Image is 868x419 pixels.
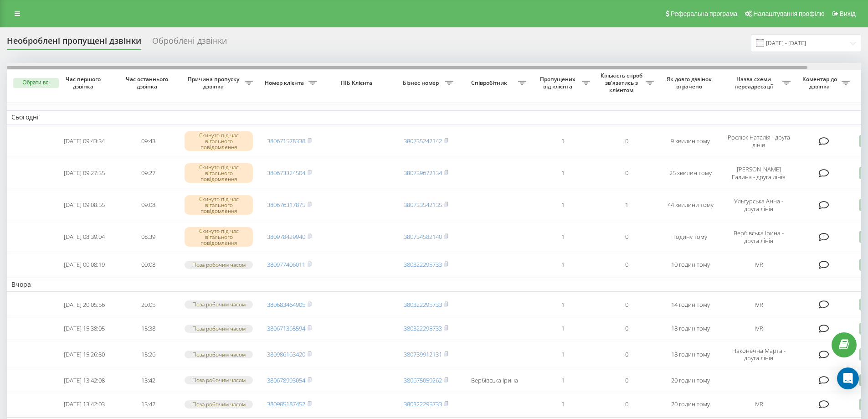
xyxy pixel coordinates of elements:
[658,126,722,156] td: 9 хвилин тому
[595,126,658,156] td: 0
[595,294,658,316] td: 0
[7,36,141,50] div: Необроблені пропущені дзвінки
[267,233,305,241] a: 380978429940
[753,10,824,17] span: Налаштування профілю
[262,79,308,87] span: Номер клієнта
[658,393,722,415] td: 20 годин тому
[595,190,658,220] td: 1
[800,76,842,90] span: Коментар до дзвінка
[404,201,442,209] a: 380733542135
[52,341,116,367] td: [DATE] 15:26:30
[116,393,180,415] td: 13:42
[185,325,253,332] div: Поза робочим часом
[658,222,722,252] td: годину тому
[404,300,442,309] a: 380322295733
[185,261,253,269] div: Поза робочим часом
[404,137,442,145] a: 380735242142
[595,369,658,392] td: 0
[531,294,595,316] td: 1
[52,158,116,188] td: [DATE] 09:27:35
[267,350,305,358] a: 380986163420
[52,369,116,392] td: [DATE] 13:42:08
[531,190,595,220] td: 1
[722,126,795,156] td: Рослюк Наталія - друга лінія
[267,260,305,269] a: 380977406011
[52,190,116,220] td: [DATE] 09:08:55
[185,400,253,408] div: Поза робочим часом
[13,78,59,88] button: Обрати всі
[722,317,795,340] td: IVR
[329,79,386,87] span: ПІБ Клієнта
[52,126,116,156] td: [DATE] 09:43:34
[116,158,180,188] td: 09:27
[116,341,180,367] td: 15:26
[531,341,595,367] td: 1
[185,227,253,247] div: Скинуто під час вітального повідомлення
[267,400,305,408] a: 380985187452
[722,158,795,188] td: [PERSON_NAME] Галина - друга лінія
[595,393,658,415] td: 0
[658,190,722,220] td: 44 хвилини тому
[399,79,445,87] span: Бізнес номер
[52,222,116,252] td: [DATE] 08:39:04
[595,317,658,340] td: 0
[595,158,658,188] td: 0
[267,169,305,177] a: 380673324504
[531,393,595,415] td: 1
[531,253,595,276] td: 1
[666,76,715,90] span: Як довго дзвінок втрачено
[404,400,442,408] a: 380322295733
[404,260,442,269] a: 380322295733
[531,158,595,188] td: 1
[60,76,109,90] span: Час першого дзвінка
[722,190,795,220] td: Ульгурська Анна - друга лінія
[185,376,253,384] div: Поза робочим часом
[595,341,658,367] td: 0
[458,369,531,392] td: Вербівська Ірина
[185,76,245,90] span: Причина пропуску дзвінка
[116,369,180,392] td: 13:42
[404,169,442,177] a: 380739672134
[116,222,180,252] td: 08:39
[722,294,795,316] td: IVR
[116,317,180,340] td: 15:38
[722,341,795,367] td: Наконечна Марта - друга лінія
[185,131,253,151] div: Скинуто під час вітального повідомлення
[123,76,173,90] span: Час останнього дзвінка
[52,393,116,415] td: [DATE] 13:42:03
[658,341,722,367] td: 18 годин тому
[531,126,595,156] td: 1
[267,137,305,145] a: 380671578338
[658,294,722,316] td: 14 годин тому
[404,233,442,241] a: 380734582140
[658,253,722,276] td: 10 годин тому
[840,10,856,17] span: Вихід
[267,324,305,332] a: 380671365594
[185,300,253,308] div: Поза робочим часом
[531,317,595,340] td: 1
[837,367,859,389] div: Open Intercom Messenger
[531,369,595,392] td: 1
[727,76,782,90] span: Назва схеми переадресації
[116,253,180,276] td: 00:08
[722,222,795,252] td: Вербівська Ірина - друга лінія
[185,351,253,358] div: Поза робочим часом
[404,324,442,332] a: 380322295733
[404,376,442,384] a: 380675059262
[722,253,795,276] td: IVR
[658,369,722,392] td: 20 годин тому
[531,222,595,252] td: 1
[52,253,116,276] td: [DATE] 00:08:19
[116,294,180,316] td: 20:05
[116,190,180,220] td: 09:08
[658,317,722,340] td: 18 годин тому
[462,79,518,87] span: Співробітник
[267,376,305,384] a: 380678993054
[722,393,795,415] td: IVR
[595,222,658,252] td: 0
[185,163,253,183] div: Скинуто під час вітального повідомлення
[267,300,305,309] a: 380683464905
[595,253,658,276] td: 0
[116,126,180,156] td: 09:43
[671,10,738,17] span: Реферальна програма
